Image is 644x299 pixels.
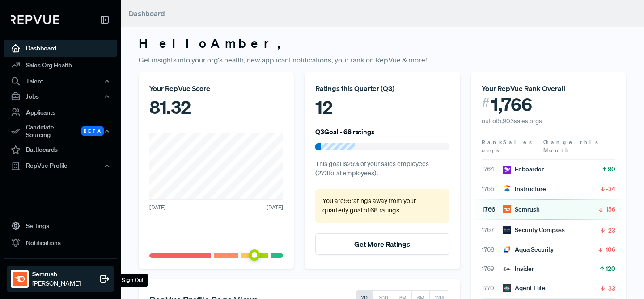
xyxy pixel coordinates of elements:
[604,205,615,214] span: -156
[149,203,166,212] span: [DATE]
[322,196,442,216] p: You are 56 ratings away from your quarterly goal of 68 ratings .
[4,57,117,74] a: Sales Org Health
[4,40,117,57] a: Dashboard
[606,284,615,293] span: -33
[11,15,59,24] img: RepVue
[503,225,565,235] div: Security Compass
[503,284,511,292] img: Agent Elite
[117,274,148,287] div: Sign Out
[267,203,283,212] span: [DATE]
[315,159,449,179] p: This goal is 25 % of your sales employees ( 273 total employees).
[139,54,626,65] p: Get insights into your org's health, new applicant notifications, your rank on RepVue & more!
[482,264,503,274] span: 1769
[503,226,511,234] img: Security Compass
[4,217,117,234] a: Settings
[491,94,532,115] span: 1,766
[503,283,546,293] div: Agent Elite
[503,166,511,174] img: Enboarder
[4,121,117,141] button: Candidate Sourcing Beta
[503,245,511,253] img: Aqua Security
[543,138,600,154] span: Change this Month
[503,264,534,274] div: Insider
[4,89,117,104] button: Jobs
[315,128,375,136] h6: Q3 Goal - 68 ratings
[139,36,626,51] h3: Hello Amber ,
[13,272,27,286] img: Semrush
[149,94,283,120] div: 81.32
[503,205,540,214] div: Semrush
[604,245,615,254] span: -106
[4,74,117,89] button: Talent
[482,225,503,235] span: 1767
[4,121,117,141] div: Candidate Sourcing
[606,264,615,273] span: 120
[503,185,511,193] img: Instructure
[503,205,511,213] img: Semrush
[4,158,117,174] button: RepVue Profile
[482,184,503,194] span: 1765
[32,279,80,288] span: [PERSON_NAME]
[81,126,104,136] span: Beta
[4,234,117,251] a: Notifications
[482,84,565,93] span: Your RepVue Rank Overall
[482,138,503,146] span: Rank
[503,265,511,273] img: Insider
[482,205,503,214] span: 1766
[129,9,165,18] span: Dashboard
[503,184,546,194] div: Instructure
[482,245,503,254] span: 1768
[149,83,283,94] div: Your RepVue Score
[4,104,117,121] a: Applicants
[4,141,117,158] a: Battlecards
[482,138,534,154] span: Sales orgs
[315,83,449,94] div: Ratings this Quarter ( Q3 )
[32,270,80,279] strong: Semrush
[482,283,503,293] span: 1770
[606,226,615,235] span: -23
[606,184,615,193] span: -34
[315,233,449,255] button: Get More Ratings
[315,94,449,120] div: 12
[482,117,542,125] span: out of 5,903 sales orgs
[4,258,117,292] a: SemrushSemrush[PERSON_NAME]Sign Out
[482,94,490,112] span: #
[482,165,503,174] span: 1764
[503,165,544,174] div: Enboarder
[503,245,554,254] div: Aqua Security
[608,165,615,174] span: 80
